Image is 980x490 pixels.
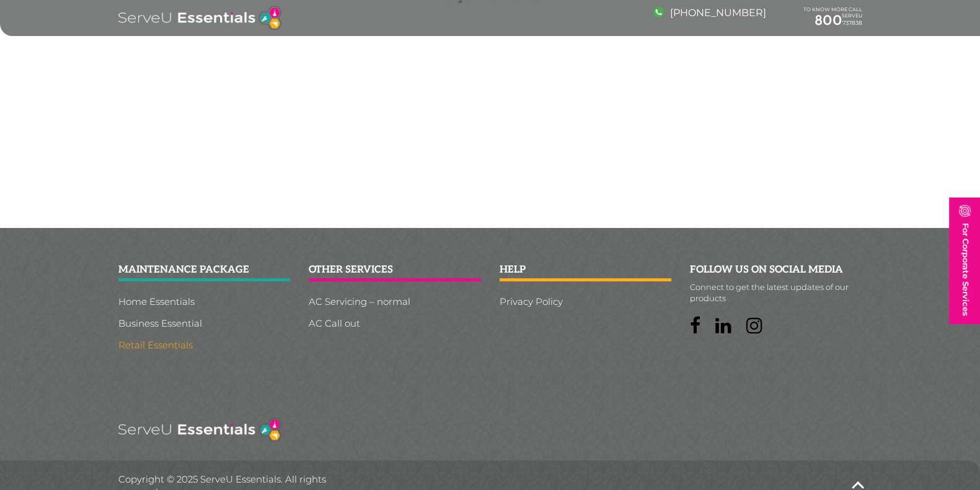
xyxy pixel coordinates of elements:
img: logo [118,6,281,30]
a: [PHONE_NUMBER] [653,7,766,19]
a: PLACE ENQUIRY [431,170,549,200]
span: 800 [814,12,842,29]
a: Home Essentials [118,297,291,306]
img: image [959,205,971,217]
h2: Maintenance package [118,265,291,281]
a: AC Servicing – normal [309,297,481,306]
a: Retail Essentials [118,340,291,350]
a: 800737838 [803,12,862,29]
img: image [653,7,664,17]
a: AC Call out [309,319,481,328]
h2: follow us on social media [690,265,862,281]
h2: help [500,265,672,281]
div: TO KNOW MORE CALL SERVEU [803,7,862,29]
img: logo [118,418,281,442]
a: Privacy Policy [500,297,672,306]
p: Connect to get the latest updates of our products [690,281,862,304]
a: Business Essential [118,319,291,328]
h2: other services [309,265,481,281]
a: For Corporate Services [950,197,980,324]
